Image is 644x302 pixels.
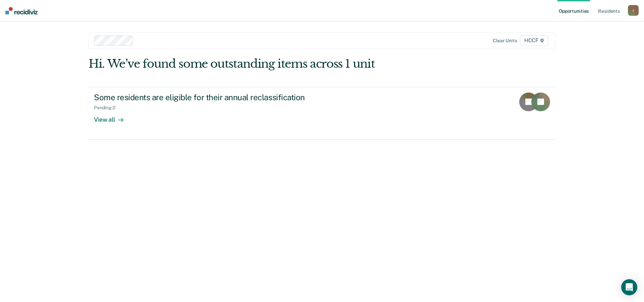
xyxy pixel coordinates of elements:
button: t [628,5,639,16]
span: HCCF [520,35,548,46]
div: Clear units [493,38,517,44]
a: Some residents are eligible for their annual reclassificationPending:2View all [89,87,555,140]
img: Recidiviz [5,7,38,14]
div: Hi. We’ve found some outstanding items across 1 unit [89,57,462,71]
div: Pending : 2 [94,105,121,111]
div: Some residents are eligible for their annual reclassification [94,93,329,102]
div: View all [94,110,131,123]
div: Open Intercom Messenger [621,279,637,295]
